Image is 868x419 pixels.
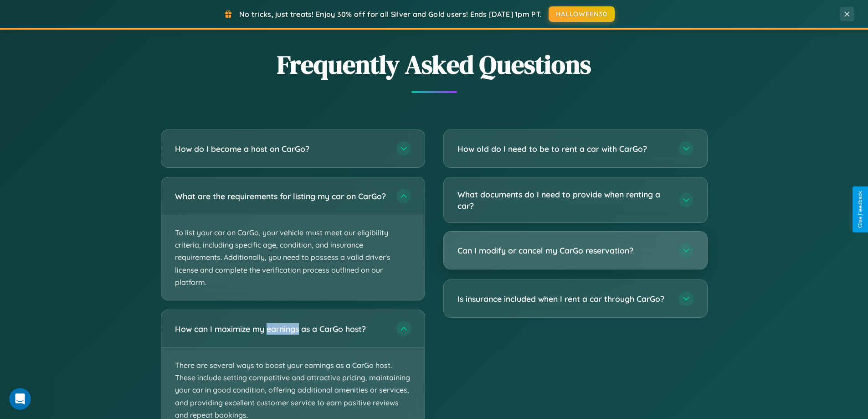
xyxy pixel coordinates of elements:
[457,143,670,155] h3: How old do I need to be to rent a car with CarGo?
[457,189,670,211] h3: What documents do I need to provide when renting a car?
[9,388,31,410] iframe: Intercom live chat
[175,191,387,202] h3: What are the requirements for listing my car on CarGo?
[175,143,387,155] h3: How do I become a host on CarGo?
[161,47,708,82] h2: Frequently Asked Questions
[239,10,542,19] span: No tricks, just treats! Enjoy 30% off for all Silver and Gold users! Ends [DATE] 1pm PT.
[857,191,863,228] div: Give Feedback
[161,215,425,300] p: To list your car on CarGo, your vehicle must meet our eligibility criteria, including specific ag...
[457,293,670,305] h3: Is insurance included when I rent a car through CarGo?
[175,323,387,335] h3: How can I maximize my earnings as a CarGo host?
[549,6,615,22] button: HALLOWEEN30
[457,245,670,256] h3: Can I modify or cancel my CarGo reservation?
